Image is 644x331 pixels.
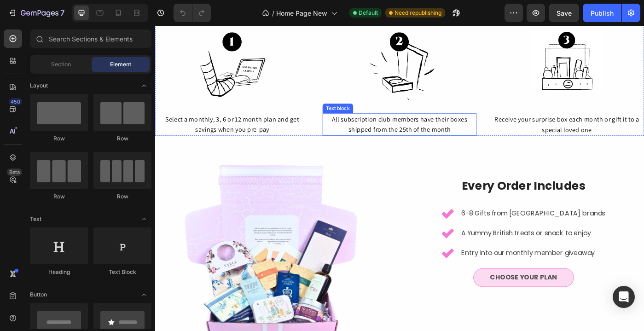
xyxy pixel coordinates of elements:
h2: Every Order Includes [280,170,552,192]
div: Publish [591,8,614,18]
div: Row [30,192,88,201]
div: Undo/Redo [174,4,211,22]
span: Toggle open [137,287,151,302]
span: Default [359,9,378,17]
div: 450 [9,98,22,105]
div: All subscription club members have their boxes shipped from the 25th of the month [189,99,364,124]
div: Entry into our monthly member giveaway [345,250,498,265]
span: Text [30,215,41,223]
span: Home Page New [276,8,327,18]
p: Receive your surprise box each month or gift it to a special loved one [379,100,551,123]
span: Layout [30,81,48,90]
p: 7 [60,7,64,18]
div: Text Block [93,268,151,276]
iframe: Design area [155,26,644,331]
button: 7 [4,4,69,22]
p: CHOOSE YOUR PLAN [378,279,454,290]
span: Button [30,290,47,299]
span: Save [557,9,572,17]
div: Row [30,134,88,143]
a: CHOOSE YOUR PLAN [360,274,473,295]
div: Row [93,192,151,201]
div: Beta [7,168,22,176]
span: Toggle open [137,212,151,226]
div: Row [93,134,151,143]
div: Open Intercom Messenger [613,286,635,308]
button: Publish [583,4,621,22]
div: A Yummy British treats or snack to enjoy [345,227,493,242]
img: 508492130105164921-3aecca0c-65e6-415a-b240-bc5c1e8def8a.gif [424,3,507,76]
div: Heading [30,268,88,276]
span: Element [110,60,131,69]
div: Text block [191,89,222,98]
p: 6-8 Gifts from [GEOGRAPHIC_DATA] brands [346,205,509,219]
span: Need republishing [395,9,441,17]
span: Toggle open [137,78,151,93]
span: Section [51,60,71,69]
input: Search Sections & Elements [30,29,151,48]
button: Save [549,4,579,22]
span: / [272,8,274,18]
